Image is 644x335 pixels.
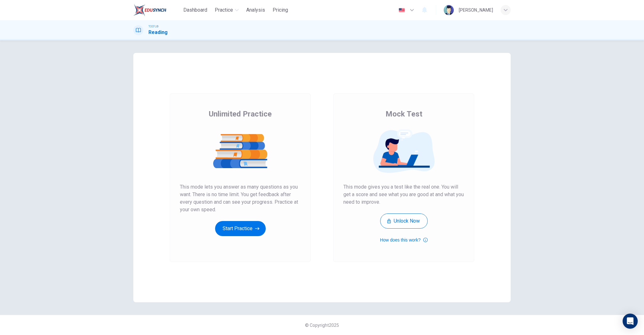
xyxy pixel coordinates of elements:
[148,24,158,29] span: TOEFL®
[386,109,422,119] span: Mock Test
[444,5,454,15] img: Profile picture
[212,4,241,16] button: Practice
[148,29,168,36] h1: Reading
[270,4,291,16] button: Pricing
[623,314,638,329] div: Open Intercom Messenger
[181,4,210,16] button: Dashboard
[215,6,233,14] span: Practice
[133,4,181,16] a: EduSynch logo
[343,183,464,206] span: This mode gives you a test like the real one. You will get a score and see what you are good at a...
[273,6,288,14] span: Pricing
[215,221,266,236] button: Start Practice
[459,6,493,14] div: [PERSON_NAME]
[209,109,272,119] span: Unlimited Practice
[398,8,406,13] img: en
[133,4,166,16] img: EduSynch logo
[305,323,339,328] span: © Copyright 2025
[380,213,428,229] button: Unlock Now
[244,4,268,16] button: Analysis
[183,6,207,14] span: Dashboard
[246,6,265,14] span: Analysis
[180,183,301,213] span: This mode lets you answer as many questions as you want. There is no time limit. You get feedback...
[380,236,427,244] button: How does this work?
